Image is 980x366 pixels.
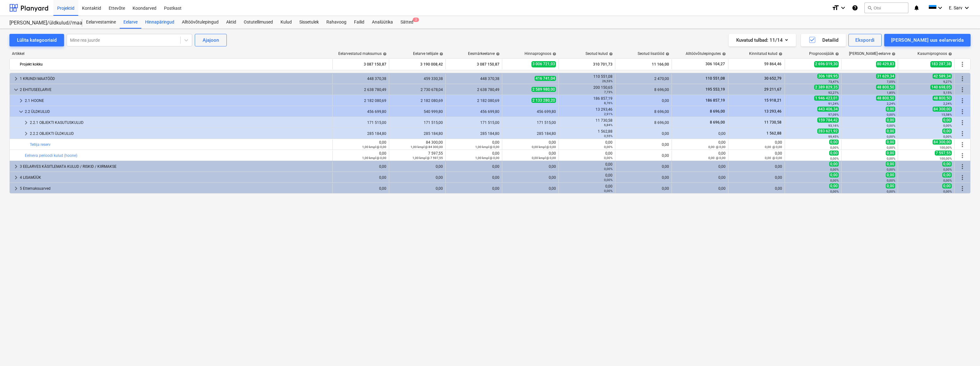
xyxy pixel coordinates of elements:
[438,52,443,56] span: help
[448,98,499,103] div: 2 182 080,69
[392,131,443,136] div: 285 184,80
[604,167,612,171] small: 0,00%
[674,175,726,180] div: 0,00
[368,16,397,29] a: Analüütika
[942,172,952,178] span: 0,00
[141,16,178,29] a: Hinnapäringud
[809,51,839,56] div: Prognoosijääk
[561,173,612,182] div: 0,00
[392,175,443,180] div: 0,00
[943,102,952,105] small: 2,24%
[397,16,417,29] a: Sätted2
[887,80,895,83] small: 7,05%
[203,36,219,44] div: Ajajoon
[120,16,141,29] a: Eelarve
[829,140,839,145] span: 0,00
[362,156,386,160] small: 1,00 kmpl @ 0,00
[604,101,612,105] small: 8,76%
[959,61,966,68] span: Rohkem tegevusi
[963,4,971,12] i: keyboard_arrow_down
[959,163,966,170] span: Rohkem tegevusi
[505,175,556,180] div: 0,00
[604,189,612,193] small: 0,00%
[959,75,966,82] span: Rohkem tegevusi
[335,151,386,160] div: 0,00
[618,153,669,158] div: 0,00
[638,51,669,56] div: Seotud lisatööd
[413,51,443,56] div: Eelarve tellijale
[20,183,330,194] div: 5 Ettemaksuarved
[886,129,895,134] span: 0,00
[22,119,30,126] span: keyboard_arrow_right
[830,157,839,160] small: 0,00%
[749,51,782,56] div: Kinnitatud kulud
[561,184,612,193] div: 0,00
[531,87,556,92] span: 2 589 980,00
[604,123,612,127] small: 6,84%
[933,74,952,79] span: 42 589,34
[561,118,612,127] div: 11 730,58
[392,88,443,92] div: 2 730 678,04
[448,120,499,125] div: 171 515,00
[475,145,499,149] small: 1,00 kmpl @ 0,00
[362,145,386,149] small: 1,00 kmpl @ 0,00
[531,61,556,67] span: 3 006 721,03
[561,59,612,69] div: 310 701,73
[764,61,782,67] span: 59 864,46
[943,190,952,193] small: 0,00%
[618,186,669,191] div: 0,00
[9,20,75,26] div: [PERSON_NAME]/üldkulud//maatööd (2101817//2101766)
[886,140,895,145] span: 0,00
[949,336,980,366] div: Chat Widget
[335,77,386,81] div: 448 370,38
[887,179,895,182] small: 0,00%
[731,186,782,191] div: 0,00
[277,16,296,29] a: Kulud
[240,16,277,29] a: Ostutellimused
[604,90,612,94] small: 7,73%
[335,175,386,180] div: 0,00
[708,145,726,149] small: 0,00 @ 0,00
[392,120,443,125] div: 171 515,00
[942,118,952,123] span: 0,00
[949,5,962,10] span: E. Sarv
[764,76,782,81] span: 30 652,79
[448,140,499,149] div: 0,00
[959,174,966,181] span: Rohkem tegevusi
[20,85,330,95] div: 2 EHITUSEELARVE
[602,79,612,83] small: 26,53%
[296,16,323,29] a: Sissetulek
[222,16,240,29] div: Aktid
[604,112,612,116] small: 2,91%
[12,185,20,192] span: keyboard_arrow_right
[561,162,612,171] div: 0,00
[20,59,330,69] div: Projekt kokku
[532,156,556,160] small: 0,00 kmpl @ 0,00
[335,140,386,149] div: 0,00
[876,74,895,79] span: 31 629,34
[830,179,839,182] small: 0,00%
[886,162,895,167] span: 0,00
[814,85,839,90] span: 2 389 829,35
[829,172,839,178] span: 0,00
[933,140,952,145] span: 84 300,00
[561,151,612,160] div: 0,00
[959,152,966,159] span: Rohkem tegevusi
[917,51,952,56] div: Kasumiprognoos
[25,107,330,117] div: 2.2 ÜLDKULUD
[817,74,839,79] span: 306 189,95
[448,151,499,160] div: 0,00
[335,131,386,136] div: 285 184,80
[887,168,895,171] small: 0,00%
[20,172,330,183] div: 4 LISAMÜÜK
[936,4,944,12] i: keyboard_arrow_down
[886,172,895,178] span: 0,00
[942,183,952,188] span: 0,00
[849,51,896,56] div: [PERSON_NAME]-eelarve
[887,91,895,94] small: 1,85%
[814,96,839,101] span: 1 946 423,01
[890,52,896,56] span: help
